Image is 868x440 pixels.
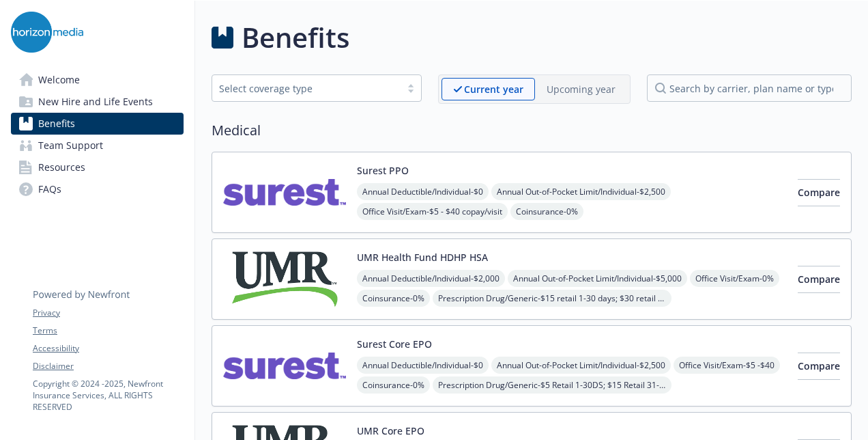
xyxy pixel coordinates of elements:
[11,91,184,113] a: New Hire and Life Events
[38,135,103,156] span: Team Support
[33,325,183,337] a: Terms
[491,357,671,374] span: Annual Out-of-Pocket Limit/Individual - $2,500
[212,120,852,141] h2: Medical
[223,163,346,221] img: Surest carrier logo
[798,266,840,293] button: Compare
[38,69,80,91] span: Welcome
[357,203,508,220] span: Office Visit/Exam - $5 - $40 copay/visit
[798,179,840,206] button: Compare
[38,113,75,135] span: Benefits
[798,353,840,380] button: Compare
[798,186,840,199] span: Compare
[674,357,780,374] span: Office Visit/Exam - $5 -$40
[11,69,184,91] a: Welcome
[798,359,840,372] span: Compare
[357,290,430,307] span: Coinsurance - 0%
[38,156,85,178] span: Resources
[242,17,349,58] h1: Benefits
[798,273,840,286] span: Compare
[357,424,424,438] button: UMR Core EPO
[491,183,671,200] span: Annual Out-of-Pocket Limit/Individual - $2,500
[11,135,184,156] a: Team Support
[38,178,61,200] span: FAQs
[433,290,671,307] span: Prescription Drug/Generic - $15 retail 1-30 days; $30 retail 31-90 days
[219,81,394,96] div: Select coverage type
[357,337,432,351] button: Surest Core EPO
[11,178,184,200] a: FAQs
[547,82,616,96] p: Upcoming year
[11,113,184,135] a: Benefits
[33,307,183,319] a: Privacy
[223,337,346,395] img: Surest carrier logo
[357,376,430,394] span: Coinsurance - 0%
[647,74,852,102] input: search by carrier, plan name or type
[690,270,779,287] span: Office Visit/Exam - 0%
[510,203,583,220] span: Coinsurance - 0%
[33,342,183,355] a: Accessibility
[357,270,505,287] span: Annual Deductible/Individual - $2,000
[464,82,523,96] p: Current year
[357,357,489,374] span: Annual Deductible/Individual - $0
[433,376,671,394] span: Prescription Drug/Generic - $5 Retail 1-30DS; $15 Retail 31-90DS
[223,250,346,308] img: UMR carrier logo
[33,378,183,413] p: Copyright © 2024 - 2025 , Newfront Insurance Services, ALL RIGHTS RESERVED
[38,91,153,113] span: New Hire and Life Events
[357,163,409,178] button: Surest PPO
[357,250,488,264] button: UMR Health Fund HDHP HSA
[11,156,184,178] a: Resources
[357,183,489,200] span: Annual Deductible/Individual - $0
[33,360,183,372] a: Disclaimer
[508,270,687,287] span: Annual Out-of-Pocket Limit/Individual - $5,000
